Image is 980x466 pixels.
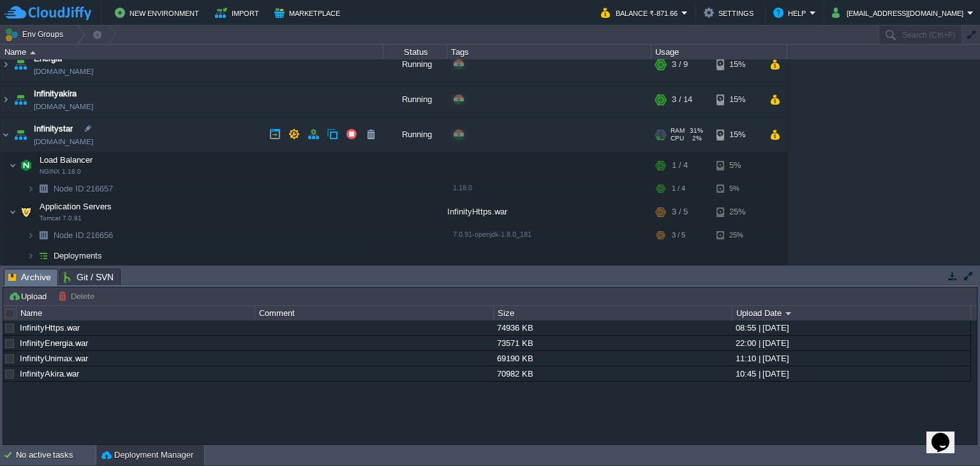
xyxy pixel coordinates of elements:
div: Running [383,117,447,152]
img: CloudJiffy [4,5,91,21]
img: AMDAwAAAACH5BAEAAAAALAAAAAABAAEAAAICRAEAOw== [11,47,29,82]
button: Marketplace [274,5,344,20]
span: 31% [690,127,703,135]
div: InfinityHttps.war [447,199,651,225]
div: No active tasks [16,445,96,465]
div: 15% [716,47,758,82]
div: 25% [716,199,758,225]
div: 5% [716,153,758,178]
button: Env Groups [4,26,68,43]
a: InfinityEnergia.war [20,338,88,348]
div: Usage [652,45,787,59]
div: 15% [716,117,758,152]
a: Node ID:216656 [52,230,115,241]
button: Upload [8,290,50,302]
img: AMDAwAAAACH5BAEAAAAALAAAAAABAAEAAAICRAEAOw== [11,117,29,152]
button: Deployment Manager [101,449,193,462]
img: AMDAwAAAACH5BAEAAAAALAAAAAABAAEAAAICRAEAOw== [17,199,35,225]
div: Upload Date [733,306,970,320]
span: Tomcat 7.0.91 [40,214,82,222]
div: 3 / 14 [672,82,692,117]
a: InfinityHttps.war [20,323,80,333]
a: Deployments [52,250,104,261]
div: 74936 KB [494,320,731,335]
img: AMDAwAAAACH5BAEAAAAALAAAAAABAAEAAAICRAEAOw== [27,225,34,245]
span: Node ID: [54,230,86,240]
button: Delete [58,290,98,302]
a: [DOMAIN_NAME] [34,100,93,113]
div: Size [494,306,732,320]
span: Application Servers [38,201,114,212]
span: Archive [8,269,51,285]
div: 3 / 5 [672,225,685,245]
div: 5% [716,179,758,199]
img: AMDAwAAAACH5BAEAAAAALAAAAAABAAEAAAICRAEAOw== [27,246,34,266]
div: 73571 KB [494,336,731,350]
div: 10:45 | [DATE] [732,366,970,381]
span: 216657 [52,183,115,194]
div: 22:00 | [DATE] [732,336,970,350]
button: [EMAIL_ADDRESS][DOMAIN_NAME] [832,5,967,20]
div: Comment [256,306,493,320]
a: InfinityAkira.war [20,369,79,379]
div: 3 / 5 [672,199,688,225]
img: AMDAwAAAACH5BAEAAAAALAAAAAABAAEAAAICRAEAOw== [1,47,11,82]
span: Load Balancer [38,154,94,165]
img: AMDAwAAAACH5BAEAAAAALAAAAAABAAEAAAICRAEAOw== [17,153,35,178]
img: AMDAwAAAACH5BAEAAAAALAAAAAABAAEAAAICRAEAOw== [34,246,52,266]
a: [DOMAIN_NAME] [34,65,93,78]
div: 11:10 | [DATE] [732,351,970,366]
span: 2% [689,135,702,142]
img: AMDAwAAAACH5BAEAAAAALAAAAAABAAEAAAICRAEAOw== [34,225,52,245]
div: 70982 KB [494,366,731,381]
img: AMDAwAAAACH5BAEAAAAALAAAAAABAAEAAAICRAEAOw== [9,199,17,225]
div: 08:55 | [DATE] [732,320,970,335]
div: Name [1,45,383,59]
span: Git / SVN [64,269,114,285]
span: NGINX 1.18.0 [40,168,81,176]
img: AMDAwAAAACH5BAEAAAAALAAAAAABAAEAAAICRAEAOw== [11,82,29,117]
div: Running [383,82,447,117]
iframe: chat widget [926,415,967,453]
div: 1 / 4 [672,153,688,178]
button: Import [215,5,263,20]
div: 3 / 9 [672,47,688,82]
div: Status [384,45,447,59]
span: 216656 [52,230,115,241]
span: CPU [671,135,684,142]
div: 1 / 4 [672,179,685,199]
a: Load BalancerNGINX 1.18.0 [38,155,94,165]
a: Application ServersTomcat 7.0.91 [38,202,114,211]
button: New Environment [115,5,203,20]
button: Settings [704,5,757,20]
img: AMDAwAAAACH5BAEAAAAALAAAAAABAAEAAAICRAEAOw== [27,179,34,199]
div: 15% [716,82,758,117]
a: [DOMAIN_NAME] [34,135,93,148]
button: Help [773,5,810,20]
img: AMDAwAAAACH5BAEAAAAALAAAAAABAAEAAAICRAEAOw== [1,117,11,152]
a: Node ID:216657 [52,183,115,194]
span: 1.18.0 [453,184,472,192]
div: Name [17,306,255,320]
a: Infinitystar [34,123,73,135]
button: Balance ₹-871.66 [601,5,681,20]
a: Infinityakira [34,87,77,100]
img: AMDAwAAAACH5BAEAAAAALAAAAAABAAEAAAICRAEAOw== [34,179,52,199]
img: AMDAwAAAACH5BAEAAAAALAAAAAABAAEAAAICRAEAOw== [30,51,36,54]
img: AMDAwAAAACH5BAEAAAAALAAAAAABAAEAAAICRAEAOw== [9,153,17,178]
div: Running [383,47,447,82]
span: Node ID: [54,184,86,193]
span: RAM [671,127,685,135]
a: InfinityUnimax.war [20,354,88,363]
div: 69190 KB [494,351,731,366]
span: 7.0.91-openjdk-1.8.0_181 [453,230,531,238]
div: Tags [448,45,651,59]
img: AMDAwAAAACH5BAEAAAAALAAAAAABAAEAAAICRAEAOw== [1,82,11,117]
div: 25% [716,225,758,245]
